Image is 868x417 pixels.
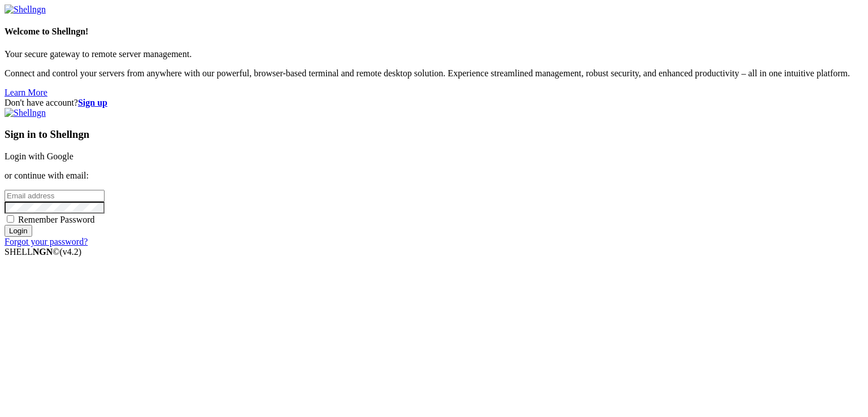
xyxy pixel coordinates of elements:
p: Connect and control your servers from anywhere with our powerful, browser-based terminal and remo... [5,68,863,79]
img: Shellngn [5,5,46,15]
input: Email address [5,190,105,202]
div: Don't have account? [5,98,863,108]
h3: Sign in to Shellngn [5,128,863,141]
span: 4.2.0 [60,247,82,257]
p: or continue with email: [5,171,863,181]
span: SHELL © [5,247,81,257]
input: Remember Password [7,215,14,223]
p: Your secure gateway to remote server management. [5,49,863,59]
a: Learn More [5,88,47,97]
a: Sign up [78,98,107,107]
span: Remember Password [18,215,95,224]
a: Login with Google [5,151,73,161]
h4: Welcome to Shellngn! [5,27,863,37]
b: NGN [33,247,53,257]
img: Shellngn [5,108,46,118]
a: Forgot your password? [5,237,88,246]
input: Login [5,225,32,237]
